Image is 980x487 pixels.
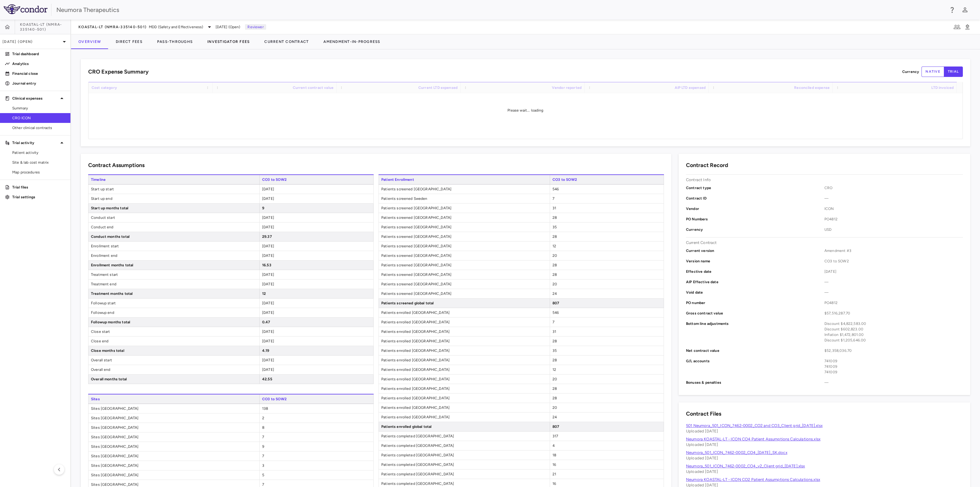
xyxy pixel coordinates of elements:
[216,24,240,30] span: [DATE] (Open)
[262,444,264,449] span: 9
[379,394,550,403] span: Patients enrolled [GEOGRAPHIC_DATA]
[686,469,963,474] p: Uploaded [DATE]
[552,348,557,353] span: 35
[262,187,274,191] span: [DATE]
[824,364,963,369] div: 741009
[262,225,274,229] span: [DATE]
[686,258,824,264] p: Version name
[89,423,259,432] span: Sites [GEOGRAPHIC_DATA]
[262,244,274,248] span: [DATE]
[262,301,274,305] span: [DATE]
[824,321,963,326] div: Discount $4,822,583.00
[262,406,268,411] span: 138
[824,332,963,337] div: Inflation $1,472,801.00
[262,291,266,296] span: 12
[552,443,555,448] span: 4
[552,206,556,210] span: 31
[552,424,559,429] span: 807
[262,358,274,362] span: [DATE]
[89,461,259,470] span: Sites [GEOGRAPHIC_DATA]
[686,358,824,375] p: G/L accounts
[379,299,550,308] span: Patients screened global total
[71,34,108,49] button: Overview
[20,22,70,32] span: KOASTAL-LT (NMRA-335140-501)
[686,464,805,468] a: Neumora_501_ICON_7462-0002_CO4_v2_Client grid_[DATE].xlsx
[108,34,150,49] button: Direct Fees
[686,442,963,447] p: Uploaded [DATE]
[686,310,824,316] p: Gross contract value
[4,4,47,14] img: logo-full-SnFGN8VE.png
[262,215,274,220] span: [DATE]
[686,185,824,191] p: Contract type
[552,301,559,305] span: 807
[316,34,387,49] button: Amendment-In-Progress
[89,270,259,279] span: Treatment start
[552,339,557,343] span: 28
[12,115,66,121] span: CRO ICON
[89,223,259,232] span: Conduct end
[686,240,717,245] p: Current Contract
[686,423,823,428] a: 501 Neumora_501_ICON_7462-0002_CO2 and CO3_Client grid_[DATE].xlsx
[824,348,963,353] span: $52,358,036.70
[89,280,259,289] span: Treatment end
[379,280,550,289] span: Patients screened [GEOGRAPHIC_DATA]
[824,227,963,232] span: USD
[686,437,820,441] a: Neumora KOASTAL-LT - ICON CO4 Patient Assumptions Calculations.xlsx
[379,346,550,355] span: Patients enrolled [GEOGRAPHIC_DATA]
[824,380,963,385] span: —
[89,289,259,298] span: Treatment months total
[262,310,274,315] span: [DATE]
[552,291,557,296] span: 24
[262,234,272,239] span: 29.37
[686,477,820,482] a: Neumora KOASTAL-LT - ICON CO2 Patient Assumptions Calculations.xlsx
[552,453,556,457] span: 18
[262,425,264,430] span: 8
[262,473,264,477] span: 5
[552,215,557,220] span: 28
[379,470,550,479] span: Patients completed [GEOGRAPHIC_DATA]
[686,206,824,211] p: Vendor
[379,213,550,222] span: Patients screened [GEOGRAPHIC_DATA]
[88,161,145,169] h6: Contract Assumptions
[686,177,711,183] p: Contract Info
[12,160,66,165] span: Site & lab cost matrix
[379,261,550,270] span: Patients screened [GEOGRAPHIC_DATA]
[149,24,203,30] span: MDD (Safety and Effectiveness)
[262,206,264,210] span: 9
[262,463,264,468] span: 3
[89,194,259,203] span: Start up end
[824,216,963,222] span: PO4812
[552,244,556,248] span: 12
[12,140,58,146] p: Trial activity
[89,251,259,260] span: Enrollment end
[379,194,550,203] span: Patients screened Sweden
[552,434,558,438] span: 317
[262,339,274,343] span: [DATE]
[379,270,550,279] span: Patients screened [GEOGRAPHIC_DATA]
[89,204,259,213] span: Start up months total
[686,248,824,253] p: Current version
[379,327,550,336] span: Patients enrolled [GEOGRAPHIC_DATA]
[89,470,259,480] span: Sites [GEOGRAPHIC_DATA]
[824,196,963,201] span: —
[824,358,963,364] div: 741009
[88,394,259,404] span: Sites
[824,337,963,343] div: Discount $1,205,646.00
[686,196,824,201] p: Contract ID
[56,5,944,14] div: Neumora Therapeutics
[507,108,543,112] span: Please wait... loading
[89,365,259,374] span: Overall end
[379,451,550,460] span: Patients completed [GEOGRAPHIC_DATA]
[552,196,554,201] span: 7
[824,290,963,295] span: —
[686,455,963,461] p: Uploaded [DATE]
[89,337,259,346] span: Close end
[89,404,259,413] span: Sites [GEOGRAPHIC_DATA]
[12,81,66,86] p: Journal entry
[259,394,374,404] span: CO3 to SOW2
[379,318,550,327] span: Patients enrolled [GEOGRAPHIC_DATA]
[12,61,66,67] p: Analytics
[944,67,963,77] button: trial
[686,321,824,343] p: Bottom line adjustments
[89,375,259,384] span: Overall months total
